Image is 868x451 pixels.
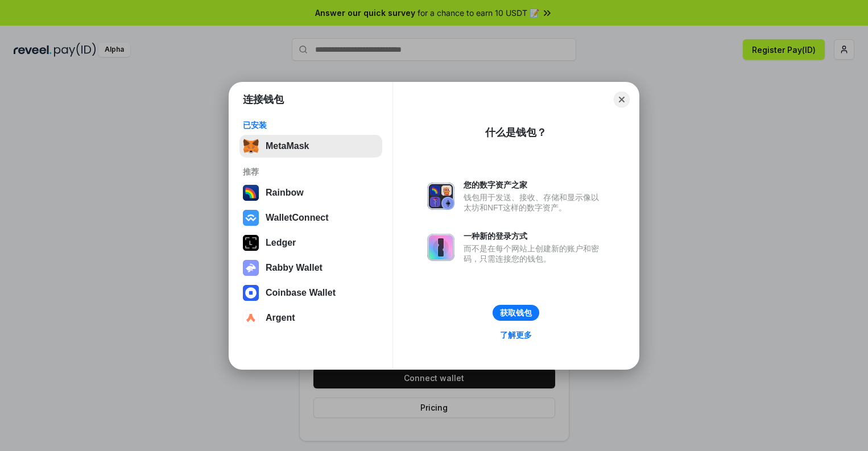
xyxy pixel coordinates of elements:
button: WalletConnect [239,206,382,229]
div: Coinbase Wallet [266,288,336,298]
button: 获取钱包 [493,305,539,321]
img: svg+xml,%3Csvg%20xmlns%3D%22http%3A%2F%2Fwww.w3.org%2F2000%2Fsvg%22%20fill%3D%22none%22%20viewBox... [427,234,454,261]
div: 了解更多 [500,330,532,340]
img: svg+xml,%3Csvg%20fill%3D%22none%22%20height%3D%2233%22%20viewBox%3D%220%200%2035%2033%22%20width%... [243,138,259,154]
button: Argent [239,307,382,329]
div: Rabby Wallet [266,263,323,273]
img: svg+xml,%3Csvg%20xmlns%3D%22http%3A%2F%2Fwww.w3.org%2F2000%2Fsvg%22%20fill%3D%22none%22%20viewBox... [243,260,259,276]
div: 钱包用于发送、接收、存储和显示像以太坊和NFT这样的数字资产。 [464,192,605,213]
img: svg+xml,%3Csvg%20width%3D%22120%22%20height%3D%22120%22%20viewBox%3D%220%200%20120%20120%22%20fil... [243,185,259,201]
div: 获取钱包 [500,308,532,318]
button: Coinbase Wallet [239,282,382,304]
div: 已安装 [243,120,379,130]
div: MetaMask [266,141,309,151]
div: 而不是在每个网站上创建新的账户和密码，只需连接您的钱包。 [464,243,605,264]
div: 一种新的登录方式 [464,231,605,241]
button: Close [614,92,630,107]
div: WalletConnect [266,213,329,223]
h1: 连接钱包 [243,93,284,106]
div: 推荐 [243,167,379,177]
img: svg+xml,%3Csvg%20xmlns%3D%22http%3A%2F%2Fwww.w3.org%2F2000%2Fsvg%22%20fill%3D%22none%22%20viewBox... [427,183,454,210]
img: svg+xml,%3Csvg%20xmlns%3D%22http%3A%2F%2Fwww.w3.org%2F2000%2Fsvg%22%20width%3D%2228%22%20height%3... [243,235,259,251]
button: Ledger [239,231,382,254]
button: MetaMask [239,135,382,158]
div: Rainbow [266,188,304,198]
img: svg+xml,%3Csvg%20width%3D%2228%22%20height%3D%2228%22%20viewBox%3D%220%200%2028%2028%22%20fill%3D... [243,310,259,326]
div: Ledger [266,238,296,248]
a: 了解更多 [493,328,539,342]
div: 什么是钱包？ [485,126,547,139]
div: Argent [266,313,295,323]
button: Rabby Wallet [239,256,382,279]
img: svg+xml,%3Csvg%20width%3D%2228%22%20height%3D%2228%22%20viewBox%3D%220%200%2028%2028%22%20fill%3D... [243,210,259,226]
img: svg+xml,%3Csvg%20width%3D%2228%22%20height%3D%2228%22%20viewBox%3D%220%200%2028%2028%22%20fill%3D... [243,285,259,301]
button: Rainbow [239,181,382,204]
div: 您的数字资产之家 [464,180,605,190]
